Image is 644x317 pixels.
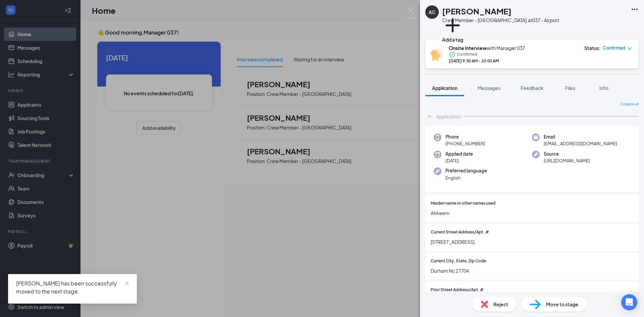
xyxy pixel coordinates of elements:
div: AC [429,9,436,15]
span: Applied date [445,151,473,157]
span: Application [432,85,458,91]
span: Messages [478,85,500,91]
span: [DATE] [445,157,473,164]
span: Source [544,151,590,157]
button: PlusAdd a tag [442,15,463,43]
span: Collapse all [620,102,639,107]
span: Confirmed [603,45,626,51]
span: [STREET_ADDRESS] [431,238,633,246]
span: Info [599,85,608,91]
div: Crew Member - [GEOGRAPHIC_DATA]. at 037 - Airport [442,17,559,23]
h1: [PERSON_NAME] [442,5,512,17]
div: Application [436,113,461,120]
span: [PHONE_NUMBER] [445,140,485,147]
span: Phone [445,134,485,140]
span: Durham Nc 27704 [431,267,633,274]
b: Onsite Interview [449,45,487,51]
span: Current City, State, Zip Code [431,258,486,264]
svg: ChevronUp [425,112,433,120]
div: Status : [584,45,601,51]
span: Maiden name or other names used [431,200,495,207]
span: Move to stage [546,301,578,308]
span: Email [544,134,617,140]
svg: Ellipses [631,5,639,13]
span: Ahkeem [431,209,633,217]
svg: CheckmarkCircle [449,51,455,58]
span: Files [565,85,575,91]
span: [EMAIL_ADDRESS][DOMAIN_NAME] [544,140,617,147]
span: Confirmed [457,51,477,58]
span: Current Street Address/Apt. # [431,229,489,235]
span: Feedback [521,85,543,91]
span: Reject [493,301,508,308]
span: Preferred language [445,167,487,174]
div: with Manager 037 [449,45,525,51]
div: Open Intercom Messenger [621,294,637,310]
svg: Plus [442,15,463,36]
div: [DATE] 9:30 AM - 10:00 AM [449,58,525,64]
span: [URL][DOMAIN_NAME] [544,157,590,164]
span: English [445,174,487,181]
span: Prior Street Address/Apt. # [431,287,483,293]
div: [PERSON_NAME] has been successfully moved to the next stage. [16,279,129,296]
span: down [627,46,632,51]
span: close [125,281,129,286]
